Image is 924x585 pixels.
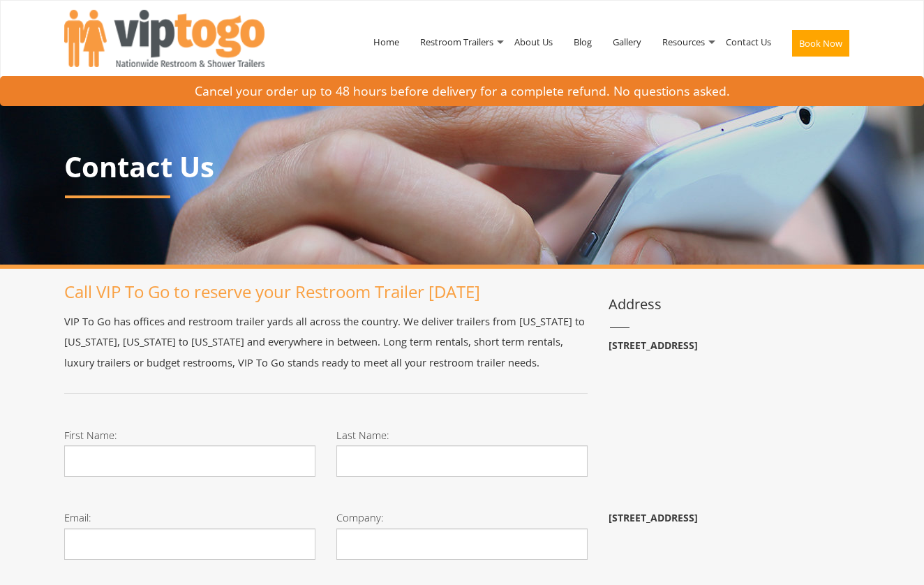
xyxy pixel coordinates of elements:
[64,311,588,373] p: VIP To Go has offices and restroom trailer yards all across the country. We deliver trailers from...
[792,30,849,57] button: Book Now
[563,6,602,78] a: Blog
[609,297,860,312] h3: Address
[782,6,860,87] a: Book Now
[410,6,504,78] a: Restroom Trailers
[363,6,410,78] a: Home
[64,283,588,301] h1: Call VIP To Go to reserve your Restroom Trailer [DATE]
[504,6,563,78] a: About Us
[64,10,264,67] img: VIPTOGO
[609,339,698,352] b: [STREET_ADDRESS]
[609,511,698,524] b: [STREET_ADDRESS]
[652,6,715,78] a: Resources
[602,6,652,78] a: Gallery
[64,151,860,182] p: Contact Us
[715,6,782,78] a: Contact Us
